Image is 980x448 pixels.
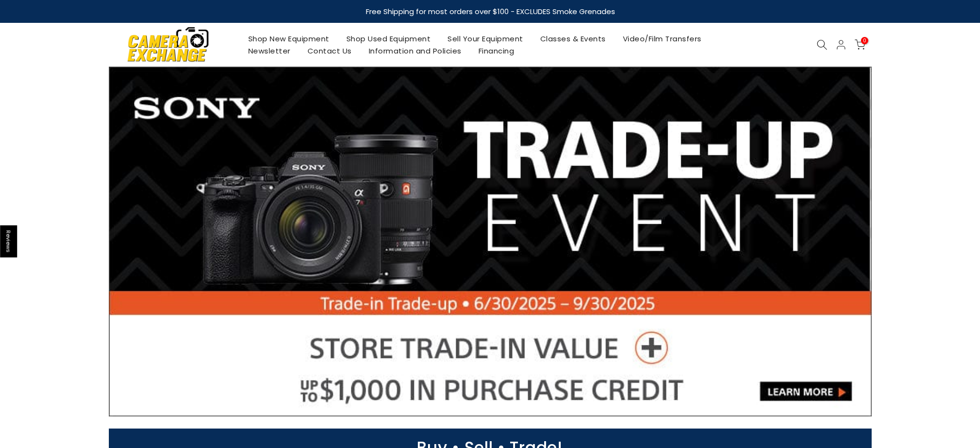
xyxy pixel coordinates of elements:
[482,400,488,406] li: Page dot 3
[532,33,614,45] a: Classes & Events
[614,33,710,45] a: Video/Film Transfers
[240,33,338,45] a: Shop New Equipment
[365,6,615,17] strong: Free Shipping for most orders over $100 - EXCLUDES Smoke Grenades
[360,45,470,57] a: Information and Policies
[861,37,868,44] span: 0
[513,400,518,406] li: Page dot 6
[855,39,865,50] a: 0
[439,33,532,45] a: Sell Your Equipment
[493,400,498,406] li: Page dot 4
[338,33,439,45] a: Shop Used Equipment
[299,45,360,57] a: Contact Us
[240,45,299,57] a: Newsletter
[472,400,478,406] li: Page dot 2
[503,400,508,406] li: Page dot 5
[462,400,467,406] li: Page dot 1
[470,45,523,57] a: Financing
